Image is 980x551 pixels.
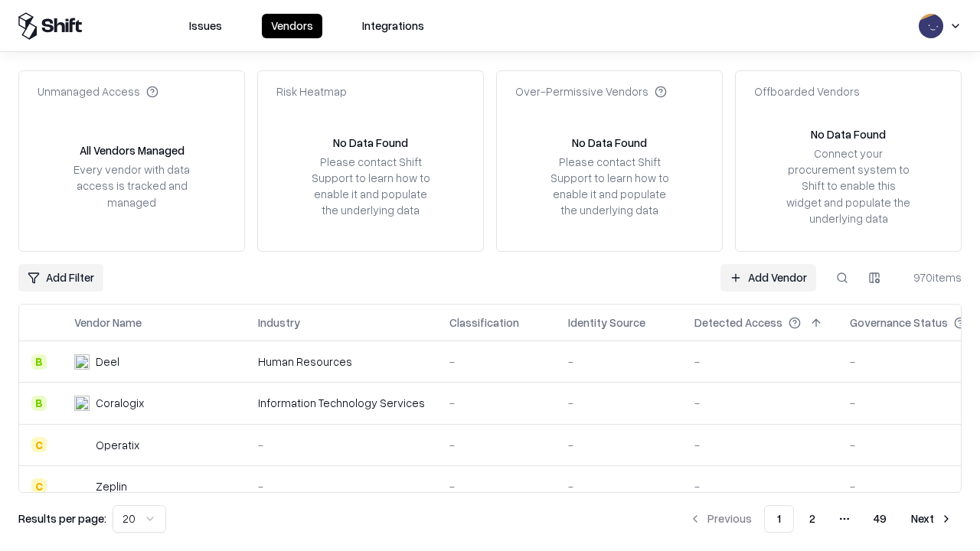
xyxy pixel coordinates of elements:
div: - [258,478,425,494]
div: Information Technology Services [258,395,425,411]
div: - [258,437,425,453]
div: Deel [96,354,119,370]
a: Add Vendor [720,264,816,292]
button: 1 [764,505,794,533]
div: - [568,354,670,370]
div: B [31,354,47,370]
div: - [694,437,825,453]
div: Governance Status [850,315,948,331]
div: C [31,437,47,452]
img: Zeplin [74,478,90,494]
div: - [449,437,544,453]
div: Identity Source [568,315,645,331]
div: - [568,395,670,411]
div: B [31,396,47,411]
div: Zeplin [96,478,127,494]
div: - [568,478,670,494]
div: Detected Access [694,315,782,331]
div: No Data Found [572,135,647,151]
div: No Data Found [811,126,886,142]
div: - [449,478,544,494]
div: - [568,437,670,453]
button: Integrations [353,14,433,38]
div: Offboarded Vendors [754,83,860,99]
div: - [694,354,825,370]
img: Deel [74,354,90,370]
div: Industry [258,315,300,331]
div: - [694,395,825,411]
div: Classification [449,315,519,331]
div: Over-Permissive Vendors [515,83,667,99]
button: Issues [180,14,231,38]
div: - [449,354,544,370]
div: Unmanaged Access [38,83,158,99]
div: No Data Found [333,135,408,151]
img: Operatix [74,437,90,452]
div: Human Resources [258,354,425,370]
div: - [449,395,544,411]
div: Please contact Shift Support to learn how to enable it and populate the underlying data [546,154,673,219]
div: Risk Heatmap [276,83,347,99]
div: Vendor Name [74,315,142,331]
div: Every vendor with data access is tracked and managed [68,161,195,210]
div: C [31,478,47,494]
div: All Vendors Managed [80,142,185,158]
img: Coralogix [74,396,90,411]
p: Results per page: [18,510,106,527]
button: 2 [797,505,828,533]
div: Operatix [96,437,139,453]
button: Next [902,505,962,533]
button: Add Filter [18,264,103,292]
div: - [694,478,825,494]
nav: pagination [680,505,962,533]
button: 49 [861,505,899,533]
div: 970 items [900,269,962,285]
div: Connect your procurement system to Shift to enable this widget and populate the underlying data [785,145,912,227]
button: Vendors [262,14,322,38]
div: Please contact Shift Support to learn how to enable it and populate the underlying data [307,154,434,219]
div: Coralogix [96,395,144,411]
